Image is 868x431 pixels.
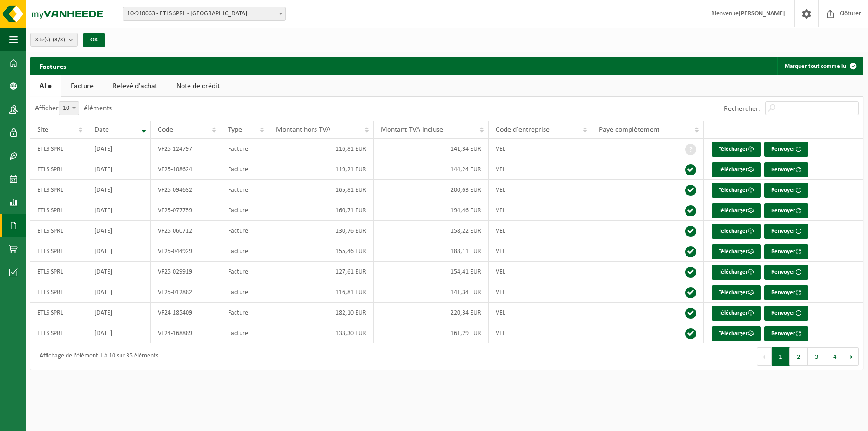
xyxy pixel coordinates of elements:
[269,139,373,159] td: 116,81 EUR
[757,347,772,366] button: Previous
[739,10,785,17] strong: [PERSON_NAME]
[221,262,269,282] td: Facture
[381,126,443,134] span: Montant TVA incluse
[30,75,61,97] a: Alle
[30,241,87,262] td: ETLS SPRL
[764,203,808,218] button: Renvoyer
[269,282,373,303] td: 116,81 EUR
[712,306,761,321] a: Télécharger
[35,348,158,365] div: Affichage de l'élément 1 à 10 sur 35 éléments
[30,180,87,200] td: ETLS SPRL
[712,203,761,218] a: Télécharger
[496,126,550,134] span: Code d'entreprise
[269,241,373,262] td: 155,46 EUR
[374,221,489,241] td: 158,22 EUR
[489,139,592,159] td: VEL
[103,75,167,97] a: Relevé d'achat
[5,411,155,431] iframe: chat widget
[269,323,373,343] td: 133,30 EUR
[374,323,489,343] td: 161,29 EUR
[30,57,75,75] h2: Factures
[221,159,269,180] td: Facture
[599,126,659,134] span: Payé complètement
[374,139,489,159] td: 141,34 EUR
[712,224,761,239] a: Télécharger
[844,347,859,366] button: Next
[777,57,862,75] button: Marquer tout comme lu
[489,262,592,282] td: VEL
[724,105,760,113] label: Rechercher:
[228,126,242,134] span: Type
[764,183,808,198] button: Renvoyer
[712,285,761,300] a: Télécharger
[151,303,221,323] td: VF24-185409
[35,105,112,112] label: Afficher éléments
[489,303,592,323] td: VEL
[374,200,489,221] td: 194,46 EUR
[712,244,761,259] a: Télécharger
[151,282,221,303] td: VF25-012882
[59,102,79,115] span: 10
[59,101,79,115] span: 10
[83,33,105,47] button: OK
[30,262,87,282] td: ETLS SPRL
[30,282,87,303] td: ETLS SPRL
[489,180,592,200] td: VEL
[269,180,373,200] td: 165,81 EUR
[30,33,78,47] button: Site(s)(3/3)
[87,221,151,241] td: [DATE]
[151,139,221,159] td: VF25-124797
[772,347,790,366] button: 1
[123,7,285,20] span: 10-910063 - ETLS SPRL - CHAPELLE-À-WATTINES
[123,7,286,21] span: 10-910063 - ETLS SPRL - CHAPELLE-À-WATTINES
[276,126,330,134] span: Montant hors TVA
[374,159,489,180] td: 144,24 EUR
[808,347,826,366] button: 3
[269,303,373,323] td: 182,10 EUR
[30,303,87,323] td: ETLS SPRL
[221,282,269,303] td: Facture
[30,200,87,221] td: ETLS SPRL
[374,303,489,323] td: 220,34 EUR
[269,159,373,180] td: 119,21 EUR
[221,180,269,200] td: Facture
[826,347,844,366] button: 4
[87,180,151,200] td: [DATE]
[269,262,373,282] td: 127,61 EUR
[712,265,761,280] a: Télécharger
[374,262,489,282] td: 154,41 EUR
[764,142,808,157] button: Renvoyer
[37,126,48,134] span: Site
[151,159,221,180] td: VF25-108624
[221,323,269,343] td: Facture
[221,200,269,221] td: Facture
[790,347,808,366] button: 2
[712,162,761,177] a: Télécharger
[151,323,221,343] td: VF24-168889
[221,241,269,262] td: Facture
[489,323,592,343] td: VEL
[87,323,151,343] td: [DATE]
[221,139,269,159] td: Facture
[269,221,373,241] td: 130,76 EUR
[61,75,103,97] a: Facture
[269,200,373,221] td: 160,71 EUR
[489,200,592,221] td: VEL
[94,126,109,134] span: Date
[87,241,151,262] td: [DATE]
[151,180,221,200] td: VF25-094632
[53,37,65,43] count: (3/3)
[489,221,592,241] td: VEL
[30,323,87,343] td: ETLS SPRL
[221,221,269,241] td: Facture
[151,262,221,282] td: VF25-029919
[35,33,65,47] span: Site(s)
[221,303,269,323] td: Facture
[87,159,151,180] td: [DATE]
[764,326,808,341] button: Renvoyer
[151,241,221,262] td: VF25-044929
[374,282,489,303] td: 141,34 EUR
[489,282,592,303] td: VEL
[87,282,151,303] td: [DATE]
[764,265,808,280] button: Renvoyer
